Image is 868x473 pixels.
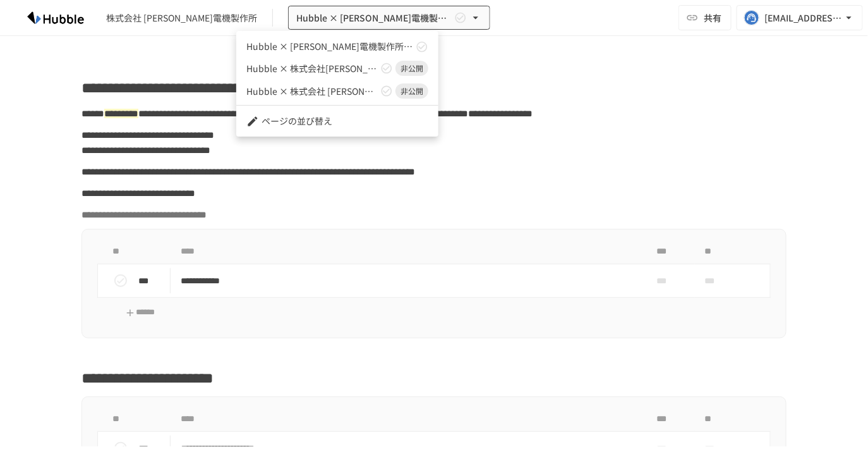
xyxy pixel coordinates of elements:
[395,63,428,74] span: 非公開
[246,85,378,98] span: Hubble × 株式会社 [PERSON_NAME]電機製作所 オンボーディングプロジェクト
[246,40,413,53] span: Hubble × [PERSON_NAME]電機製作所 オンボーディングプロジェクト
[236,111,438,132] li: ページの並び替え
[395,85,428,97] span: 非公開
[246,62,378,75] span: Hubble × 株式会社[PERSON_NAME]電機製作所 オンボーディングプロジェクト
